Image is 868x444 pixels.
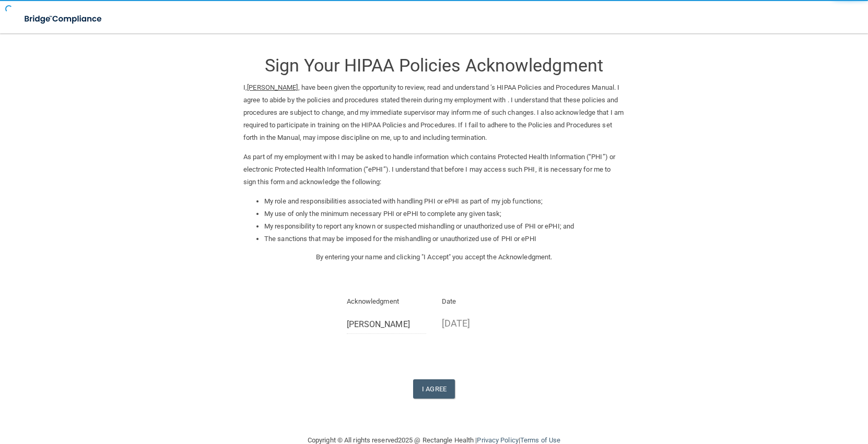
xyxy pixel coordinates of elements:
ins: [PERSON_NAME] [247,83,298,91]
h3: Sign Your HIPAA Policies Acknowledgment [243,56,625,75]
img: bridge_compliance_login_screen.278c3ca4.svg [16,8,112,30]
a: Privacy Policy [477,436,518,444]
p: [DATE] [442,315,522,332]
p: By entering your name and clicking "I Accept" you accept the Acknowledgment. [243,251,625,263]
li: My use of only the minimum necessary PHI or ePHI to complete any given task; [264,208,625,220]
li: My role and responsibilities associated with handling PHI or ePHI as part of my job functions; [264,195,625,208]
button: I Agree [413,379,455,399]
li: My responsibility to report any known or suspected mishandling or unauthorized use of PHI or ePHI... [264,220,625,233]
p: I, , have been given the opportunity to review, read and understand ’s HIPAA Policies and Procedu... [243,81,625,144]
p: Acknowledgment [347,295,427,308]
a: Terms of Use [520,436,560,444]
p: Date [442,295,522,308]
li: The sanctions that may be imposed for the mishandling or unauthorized use of PHI or ePHI [264,233,625,245]
p: As part of my employment with I may be asked to handle information which contains Protected Healt... [243,151,625,188]
input: Full Name [347,315,427,334]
